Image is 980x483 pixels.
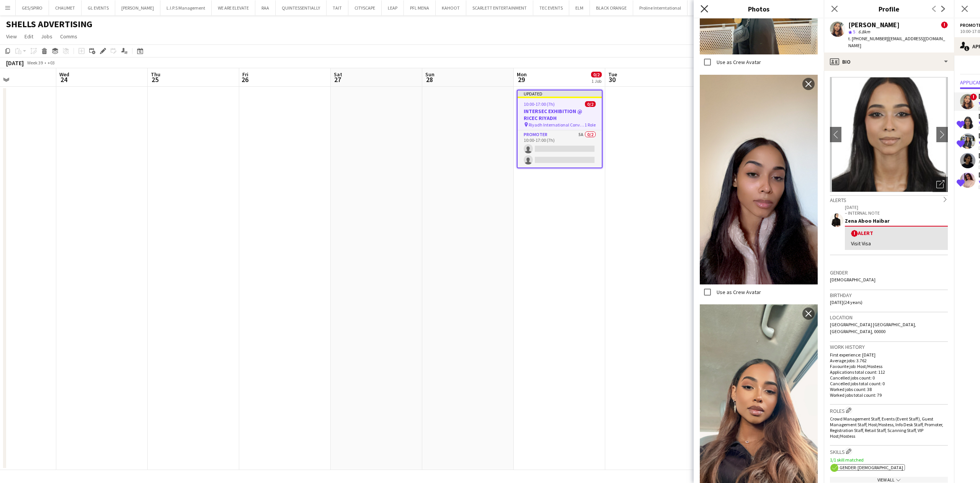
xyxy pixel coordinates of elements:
[327,0,348,15] button: TAIT
[851,230,858,237] span: !
[830,406,948,414] h3: Roles
[518,130,602,168] app-card-role: Promoter5A0/210:00-17:00 (7h)
[60,33,77,40] span: Comms
[851,240,942,247] div: Visit Visa
[694,4,824,14] h3: Photos
[24,33,33,40] span: Edit
[715,59,761,66] label: Use as Crew Avatar
[49,0,82,15] button: CHAUMET
[970,94,977,100] span: !
[255,0,276,15] button: RAA
[830,277,875,283] span: [DEMOGRAPHIC_DATA]
[830,447,948,455] h3: Skills
[150,75,160,84] span: 25
[38,31,56,41] a: Jobs
[830,77,948,192] img: Crew avatar or photo
[824,4,954,14] h3: Profile
[276,0,327,15] button: QUINTESSENTIALLY
[840,465,903,470] span: Gender: [DEMOGRAPHIC_DATA]
[115,0,160,15] button: [PERSON_NAME]
[830,375,948,381] p: Cancelled jobs count: 0
[516,75,527,84] span: 29
[830,343,948,350] h3: Work history
[21,31,36,41] a: Edit
[82,0,115,15] button: GL EVENTS
[517,90,603,168] app-job-card: Updated10:00-17:00 (7h)0/2INTERSEC EXHIBITION @ RICEC RIYADH Riyadh International Convention & Ex...
[212,0,255,15] button: WE ARE ELEVATE
[830,477,948,483] div: View All
[857,29,872,34] span: 6.8km
[830,299,862,305] span: [DATE] (24 years)
[591,78,601,84] div: 1 Job
[517,71,527,78] span: Mon
[59,71,69,78] span: Wed
[518,108,602,122] h3: INTERSEC EXHIBITION @ RICEC RIYADH
[830,369,948,375] p: Applications total count: 112
[524,101,555,107] span: 10:00-17:00 (7h)
[425,71,434,78] span: Sun
[830,392,948,398] p: Worked jobs total count: 79
[58,75,69,84] span: 24
[830,322,916,334] span: [GEOGRAPHIC_DATA] [GEOGRAPHIC_DATA], [GEOGRAPHIC_DATA], 00000
[16,0,49,15] button: GES/SPIRO
[160,0,212,15] button: L.I.P.S Management
[933,177,948,192] div: Open photos pop-in
[830,363,948,369] p: Favourite job: Host/Hostess
[941,21,948,28] span: !
[466,0,533,15] button: SCARLETT ENTERTAINMENT
[151,71,160,78] span: Thu
[830,381,948,386] p: Cancelled jobs total count: 0
[57,31,80,41] a: Comms
[830,292,948,299] h3: Birthday
[6,33,17,40] span: View
[404,0,436,15] button: PFL MENA
[700,75,818,285] img: Crew photo 731727
[830,457,948,463] p: 1/1 skill matched
[830,416,943,439] span: Crowd Management Staff, Events (Event Staff), Guest Management Staff, Host/Hostess, Info Desk Sta...
[830,269,948,276] h3: Gender
[41,33,52,40] span: Jobs
[533,0,569,15] button: TEC EVENTS
[585,101,596,107] span: 0/2
[569,0,590,15] button: ELM
[585,122,596,128] span: 1 Role
[424,75,434,84] span: 28
[529,122,585,128] span: Riyadh International Convention & Exhibition Center
[591,72,602,77] span: 0/2
[715,289,761,296] label: Use as Crew Avatar
[436,0,466,15] button: KAHOOT
[518,90,602,97] div: Updated
[845,204,948,210] p: [DATE]
[845,217,948,224] div: Zena Aboo Haibar
[241,75,248,84] span: 26
[3,31,20,41] a: View
[848,36,945,48] span: | [EMAIL_ADDRESS][DOMAIN_NAME]
[608,71,617,78] span: Tue
[853,29,855,34] span: 5
[830,352,948,358] p: First experience: [DATE]
[242,71,248,78] span: Fri
[830,314,948,321] h3: Location
[47,60,55,66] div: +03
[824,53,954,71] div: Bio
[830,358,948,363] p: Average jobs: 3.762
[851,230,942,237] div: Alert
[6,18,92,30] h1: SHELLS ADVERTISING
[607,75,617,84] span: 30
[6,59,24,67] div: [DATE]
[348,0,382,15] button: CITYSCAPE
[382,0,404,15] button: LEAP
[845,210,948,216] p: – INTERNAL NOTE
[333,75,342,84] span: 27
[848,21,900,28] div: [PERSON_NAME]
[633,0,688,15] button: Proline Interntational
[590,0,633,15] button: BLACK ORANGE
[25,60,44,66] span: Week 39
[334,71,342,78] span: Sat
[688,0,721,15] button: BONAFIDE
[830,386,948,392] p: Worked jobs count: 38
[830,195,948,204] div: Alerts
[848,36,888,41] span: t. [PHONE_NUMBER]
